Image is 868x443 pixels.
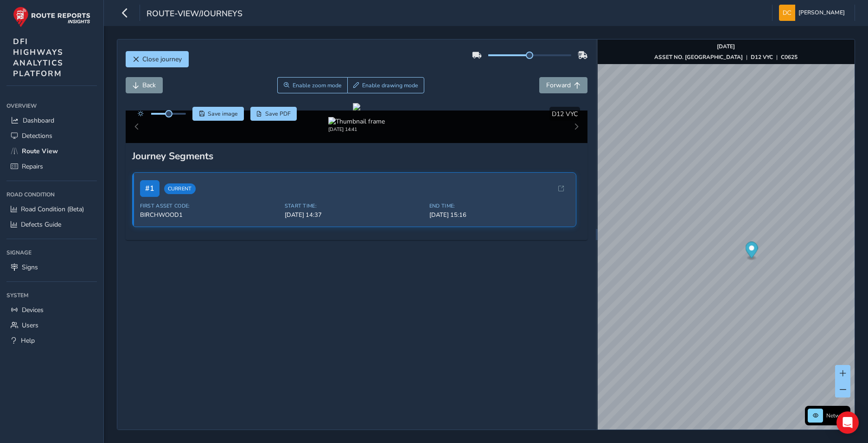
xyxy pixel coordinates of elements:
span: Enable zoom mode [293,82,342,89]
strong: [DATE] [717,43,735,50]
span: Back [142,81,156,90]
strong: D12 VYC [751,53,773,61]
span: Users [22,321,38,330]
div: System [6,288,97,302]
div: Road Condition [6,188,97,202]
a: Road Condition (Beta) [6,202,97,217]
a: Repairs [6,159,97,174]
span: Save image [208,110,238,117]
img: Thumbnail frame [328,117,385,126]
span: Help [21,336,35,345]
div: Journey Segments [132,150,581,163]
a: Detections [6,128,97,143]
span: Enable drawing mode [362,82,418,89]
span: Devices [22,306,44,314]
span: route-view/journeys [147,8,243,21]
span: Start Time: [285,202,424,209]
div: Overview [6,99,97,113]
a: Devices [6,302,97,318]
span: Route View [22,147,58,156]
a: Users [6,318,97,333]
button: Close journey [126,51,189,67]
a: Defects Guide [6,217,97,232]
span: Defects Guide [21,220,61,229]
a: Signs [6,260,97,275]
span: Forward [546,81,571,90]
button: Save [192,107,244,121]
button: Forward [539,77,587,93]
strong: C0625 [781,53,798,61]
img: diamond-layout [779,5,795,21]
img: rr logo [13,7,90,27]
div: | | [654,53,798,61]
button: Zoom [277,77,347,93]
button: Draw [347,77,425,93]
span: Repairs [22,162,43,171]
strong: ASSET NO. [GEOGRAPHIC_DATA] [654,53,743,61]
span: End Time: [429,202,568,209]
span: Road Condition (Beta) [21,205,84,214]
span: Save PDF [265,110,291,117]
div: Open Intercom Messenger [836,411,859,434]
span: First Asset Code: [140,202,279,209]
button: Back [126,77,163,93]
span: Detections [22,131,52,140]
div: [DATE] 14:41 [328,126,385,133]
span: BIRCHWOOD1 [140,211,279,219]
span: Close journey [142,55,182,64]
span: Network [826,412,848,419]
span: # 1 [140,180,160,197]
span: Current [164,183,196,194]
span: Signs [22,263,38,272]
span: [DATE] 14:37 [285,211,424,219]
span: [PERSON_NAME] [798,5,845,21]
span: [DATE] 15:16 [429,211,568,219]
span: DFI HIGHWAYS ANALYTICS PLATFORM [13,36,64,79]
a: Route View [6,143,97,159]
div: Map marker [745,242,758,261]
span: D12 VYC [552,110,578,118]
button: PDF [250,107,297,121]
a: Help [6,333,97,348]
span: Dashboard [23,116,54,125]
a: Dashboard [6,113,97,128]
div: Signage [6,246,97,260]
button: [PERSON_NAME] [779,5,848,21]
